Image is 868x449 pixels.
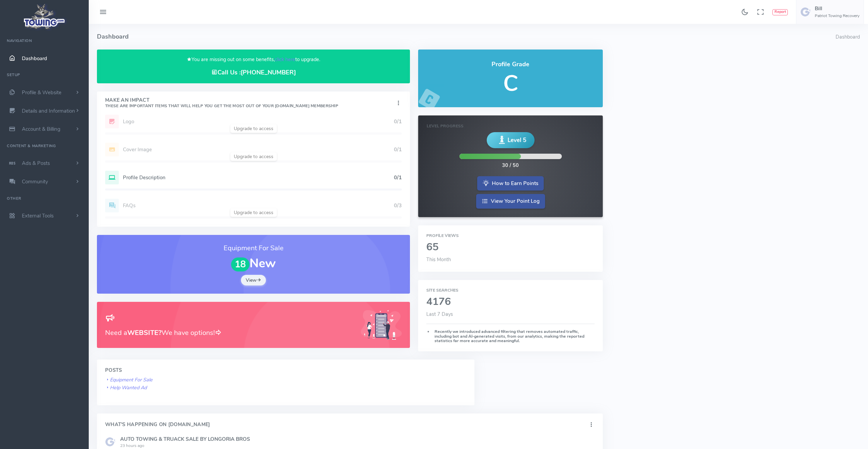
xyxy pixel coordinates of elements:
a: Equipment For Sale [105,376,153,383]
h4: Make An Impact [105,98,338,109]
img: user-image [800,6,811,17]
span: Account & Billing [22,126,60,132]
span: Details and Information [22,108,75,114]
h4: Posts [105,368,466,373]
h4: What's Happening On [DOMAIN_NAME] [105,422,210,427]
h5: Bill [815,6,859,11]
h4: Profile Grade [426,61,595,68]
li: Dashboard [836,33,860,41]
h5: Profile Description [123,175,394,180]
h2: 65 [426,242,595,253]
p: You are missing out on some benefits, to upgrade. [105,56,402,64]
span: Ads & Posts [22,160,50,167]
b: WEBSITE? [127,328,161,337]
span: External Tools [22,212,54,219]
h5: C [426,71,595,96]
h4: Dashboard [97,24,836,50]
a: View [241,275,266,286]
h6: Patriot Towing Recovery [815,14,859,18]
h5: 0/1 [394,175,402,180]
img: logo [22,2,68,31]
h6: Level Progress [427,124,594,128]
button: Report [772,9,788,15]
small: These are important items that will help you get the most out of your [DOMAIN_NAME] Membership [105,103,338,109]
a: Help Wanted Ad [105,384,147,391]
h6: Profile Views [426,234,595,238]
span: This Month [426,256,451,263]
h3: Equipment For Sale [105,243,402,253]
h1: New [105,257,402,271]
a: click here [275,56,295,63]
a: View Your Point Log [476,194,545,209]
h2: 4176 [426,296,595,308]
h6: Recently we introduced advanced filtering that removes automated traffic, including bot and AI-ge... [426,329,595,343]
span: Community [22,178,48,185]
span: Dashboard [22,55,47,62]
h3: Need a We have options! [105,327,353,338]
h6: Site Searches [426,288,595,293]
a: How to Earn Points [477,176,544,191]
h4: Call Us : [105,69,402,76]
span: Level 5 [508,136,526,144]
img: Generic placeholder image [105,436,116,447]
a: [PHONE_NUMBER] [241,68,296,76]
span: Last 7 Days [426,311,453,318]
img: Generic placeholder image [361,310,402,340]
span: Profile & Website [22,89,61,96]
small: 23 hours ago [120,443,144,448]
div: 30 / 50 [502,162,519,169]
h5: AUTO TOWING & TRUACK SALE BY LONGORIA BROS [120,436,595,442]
span: 18 [231,257,250,271]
